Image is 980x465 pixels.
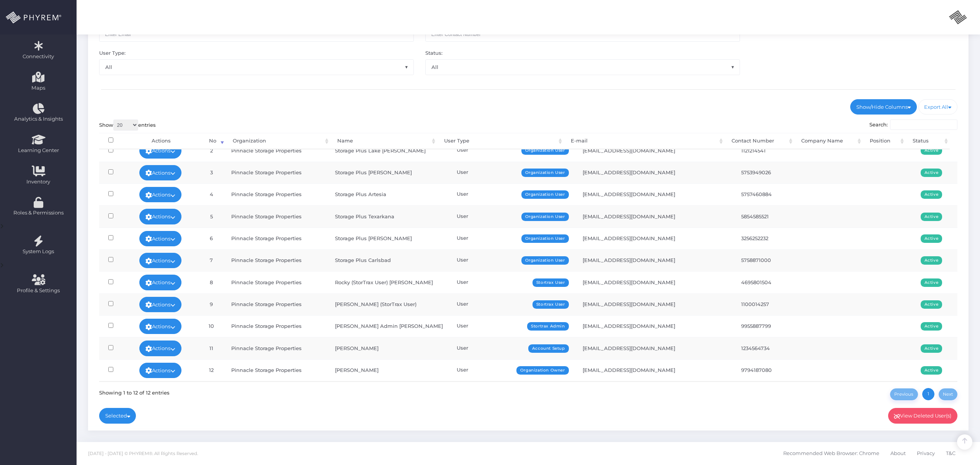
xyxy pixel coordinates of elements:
td: Pinnacle Storage Properties [224,271,328,293]
span: Profile & Settings [17,287,60,295]
td: [EMAIL_ADDRESS][DOMAIN_NAME] [576,359,734,381]
select: Showentries [113,120,138,131]
a: Actions [139,187,181,202]
a: Recommended Web Browser: Chrome [783,442,879,465]
span: Recommended Web Browser: Chrome [783,445,879,462]
td: [EMAIL_ADDRESS][DOMAIN_NAME] [576,315,734,337]
td: [PERSON_NAME] [328,337,450,359]
td: 1100014257 [734,293,804,315]
span: Organization User [521,213,569,221]
span: Connectivity [5,53,72,61]
th: Company Name: activate to sort column ascending [794,133,863,149]
a: Actions [139,363,181,378]
td: Pinnacle Storage Properties [224,359,328,381]
a: Selected [99,408,136,423]
div: Showing 1 to 12 of 12 entries [99,387,170,396]
td: [EMAIL_ADDRESS][DOMAIN_NAME] [576,293,734,315]
span: Active [921,366,942,375]
td: Storage Plus Carlsbad [328,249,450,271]
td: [PERSON_NAME] (StorTrax User) [328,293,450,315]
div: User [457,344,568,352]
td: [EMAIL_ADDRESS][DOMAIN_NAME] [576,205,734,227]
span: All [425,59,740,75]
div: User [457,213,568,220]
td: [EMAIL_ADDRESS][DOMAIN_NAME] [576,271,734,293]
td: Pinnacle Storage Properties [224,183,328,205]
th: E-mail: activate to sort column ascending [564,133,725,149]
td: 10 [198,315,224,337]
th: Name: activate to sort column ascending [330,133,437,149]
td: 3 [198,162,224,183]
span: Stortrax Admin [527,322,568,331]
a: Actions [139,209,181,224]
td: Pinnacle Storage Properties [224,293,328,315]
td: Pinnacle Storage Properties [224,228,328,249]
span: Active [921,213,942,221]
label: Show entries [99,120,156,131]
div: User [457,300,568,308]
a: View Deleted User(s) [888,408,958,423]
span: Active [921,169,942,177]
span: Organization User [521,169,569,177]
td: Pinnacle Storage Properties [224,205,328,227]
a: Actions [139,231,181,246]
td: [EMAIL_ADDRESS][DOMAIN_NAME] [576,249,734,271]
td: 3256252232 [734,228,804,249]
td: 1121214541 [734,139,804,161]
div: User [457,366,568,374]
td: Storage Plus Lake [PERSON_NAME] [328,139,450,161]
td: [EMAIL_ADDRESS][DOMAIN_NAME] [576,162,734,183]
td: 7 [198,249,224,271]
td: 5758871000 [734,249,804,271]
td: 8 [198,271,224,293]
span: About [890,445,906,462]
th: No: activate to sort column ascending [199,133,226,149]
td: Storage Plus Texarkana [328,205,450,227]
span: Organization User [521,190,569,199]
td: 9955887799 [734,315,804,337]
th: Actions [122,133,199,149]
td: 11 [198,337,224,359]
a: Actions [139,319,181,334]
div: User [457,256,568,264]
a: 1 [922,388,934,400]
span: Inventory [5,178,72,186]
span: Organization User [521,256,569,265]
td: [EMAIL_ADDRESS][DOMAIN_NAME] [576,337,734,359]
td: Pinnacle Storage Properties [224,315,328,337]
th: Position: activate to sort column ascending [863,133,906,149]
span: Organization Owner [516,366,569,375]
div: User [457,234,568,242]
span: Active [921,322,942,331]
td: 5854585521 [734,205,804,227]
td: 5753949026 [734,162,804,183]
span: Stortrax User [532,278,569,287]
td: 2 [198,139,224,161]
span: Active [921,300,942,309]
div: User [457,322,568,330]
a: Actions [139,165,181,180]
span: All [426,60,740,74]
td: 4 [198,183,224,205]
span: System Logs [5,248,72,255]
td: [EMAIL_ADDRESS][DOMAIN_NAME] [576,139,734,161]
td: 6 [198,228,224,249]
span: Active [921,146,942,155]
td: 5 [198,205,224,227]
div: User [457,278,568,286]
a: Actions [139,253,181,268]
td: [PERSON_NAME] Admin [PERSON_NAME] [328,315,450,337]
a: Export All [918,99,958,115]
td: Pinnacle Storage Properties [224,249,328,271]
th: Organization: activate to sort column ascending [226,133,330,149]
a: T&C [946,442,955,465]
td: 12 [198,359,224,381]
td: 1234564734 [734,337,804,359]
td: 9 [198,293,224,315]
span: Active [921,278,942,287]
td: [EMAIL_ADDRESS][DOMAIN_NAME] [576,228,734,249]
label: Search: [869,120,958,130]
a: Show/Hide Columns [850,99,917,115]
td: Pinnacle Storage Properties [224,162,328,183]
span: Active [921,190,942,199]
